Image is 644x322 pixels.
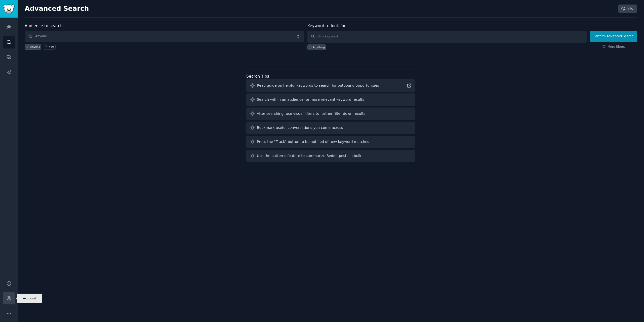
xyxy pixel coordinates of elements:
div: After searching, use visual filters to further filter down results [257,111,365,116]
div: Press the "Track" button to be notified of new keyword matches [257,139,369,144]
div: Read guide on helpful keywords to search for outbound opportunities [257,83,379,88]
label: Keyword to look for [307,23,346,28]
div: New [49,45,54,48]
div: Bookmark useful conversations you come across [257,125,343,130]
img: GummySearch logo [3,5,15,13]
a: New [43,44,55,50]
h2: Advanced Search [25,5,616,13]
button: Anyone [25,31,304,42]
a: Info [618,5,637,13]
button: Perform Advanced Search [590,31,637,42]
input: Any keyword [307,31,587,43]
label: Search Tips [246,74,269,79]
div: Anyone [30,45,40,48]
label: Audience to search [25,23,63,28]
div: Search within an audience for more relevant keyword results [257,97,364,102]
div: Use the patterns feature to summarize Reddit posts in bulk [257,153,361,158]
a: More filters [602,45,625,49]
div: Anything [313,45,325,49]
